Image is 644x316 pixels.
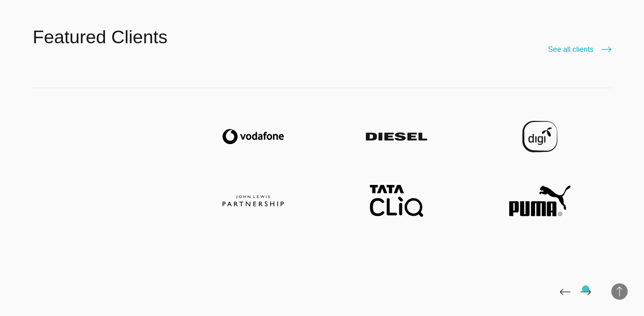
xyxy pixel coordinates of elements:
img: page-next-black.png [580,289,591,295]
img: John Lewis [223,185,284,216]
a: See all clients [548,44,611,55]
img: TataCliq [366,185,427,216]
img: page-back-black.png [560,289,570,295]
h2: Featured Clients [33,25,167,49]
img: Diesel [366,121,427,152]
button: Back to Top [611,283,628,300]
img: Vodafone [223,121,284,152]
img: Digi [509,121,570,152]
img: Puma [509,185,570,216]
